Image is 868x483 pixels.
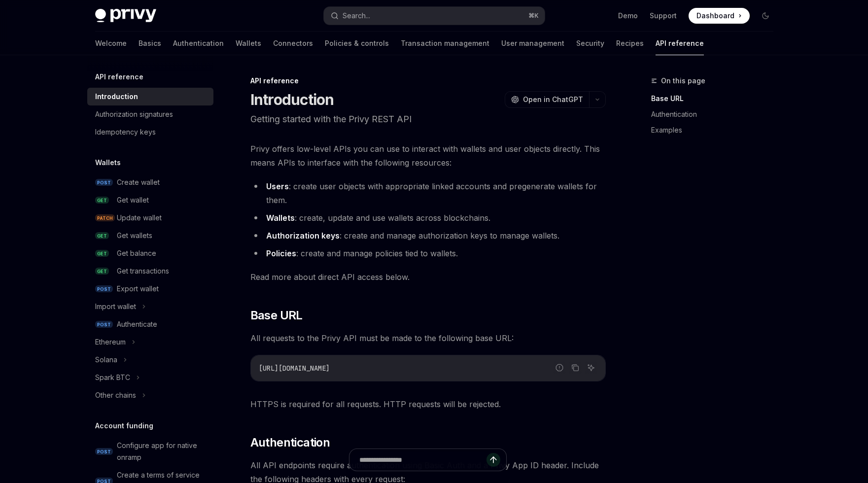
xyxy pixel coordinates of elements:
[266,248,296,258] strong: Policies
[661,75,705,87] span: On this page
[618,11,638,21] a: Demo
[87,191,213,209] a: GETGet wallet
[689,8,750,24] a: Dashboard
[505,91,589,108] button: Open in ChatGPT
[486,453,500,467] button: Send message
[250,435,330,450] span: Authentication
[576,32,604,55] a: Security
[266,231,340,241] strong: Authorization keys
[250,112,606,126] p: Getting started with the Privy REST API
[95,197,109,204] span: GET
[95,354,117,366] div: Solana
[343,10,370,22] div: Search...
[528,12,539,20] span: ⌘ K
[523,95,583,104] span: Open in ChatGPT
[95,179,113,186] span: POST
[250,211,606,225] li: : create, update and use wallets across blockchains.
[273,32,313,55] a: Connectors
[95,250,109,257] span: GET
[696,11,734,21] span: Dashboard
[95,448,113,455] span: POST
[324,7,545,25] button: Search...⌘K
[95,420,153,432] h5: Account funding
[95,389,136,401] div: Other chains
[117,212,162,224] div: Update wallet
[95,108,173,120] div: Authorization signatures
[87,88,213,105] a: Introduction
[117,230,152,241] div: Get wallets
[650,11,677,21] a: Support
[325,32,389,55] a: Policies & controls
[266,213,295,223] strong: Wallets
[117,265,169,277] div: Get transactions
[117,247,156,259] div: Get balance
[250,331,606,345] span: All requests to the Privy API must be made to the following base URL:
[250,270,606,284] span: Read more about direct API access below.
[651,91,781,106] a: Base URL
[656,32,704,55] a: API reference
[758,8,773,24] button: Toggle dark mode
[95,32,127,55] a: Welcome
[250,308,303,323] span: Base URL
[569,361,582,374] button: Copy the contents from the code block
[87,209,213,227] a: PATCHUpdate wallet
[266,181,289,191] strong: Users
[95,9,156,23] img: dark logo
[95,157,121,169] h5: Wallets
[95,214,115,222] span: PATCH
[173,32,224,55] a: Authentication
[87,262,213,280] a: GETGet transactions
[651,106,781,122] a: Authentication
[250,229,606,242] li: : create and manage authorization keys to manage wallets.
[250,179,606,207] li: : create user objects with appropriate linked accounts and pregenerate wallets for them.
[250,246,606,260] li: : create and manage policies tied to wallets.
[95,321,113,328] span: POST
[95,126,156,138] div: Idempotency keys
[87,173,213,191] a: POSTCreate wallet
[139,32,161,55] a: Basics
[250,91,334,108] h1: Introduction
[95,232,109,240] span: GET
[250,397,606,411] span: HTTPS is required for all requests. HTTP requests will be rejected.
[117,176,160,188] div: Create wallet
[117,318,157,330] div: Authenticate
[95,372,130,383] div: Spark BTC
[401,32,489,55] a: Transaction management
[585,361,597,374] button: Ask AI
[651,122,781,138] a: Examples
[87,315,213,333] a: POSTAuthenticate
[553,361,566,374] button: Report incorrect code
[501,32,564,55] a: User management
[117,194,149,206] div: Get wallet
[95,285,113,293] span: POST
[95,71,143,83] h5: API reference
[87,437,213,466] a: POSTConfigure app for native onramp
[95,336,126,348] div: Ethereum
[87,280,213,298] a: POSTExport wallet
[95,301,136,312] div: Import wallet
[259,364,330,373] span: [URL][DOMAIN_NAME]
[236,32,261,55] a: Wallets
[117,283,159,295] div: Export wallet
[87,244,213,262] a: GETGet balance
[95,91,138,103] div: Introduction
[250,142,606,170] span: Privy offers low-level APIs you can use to interact with wallets and user objects directly. This ...
[616,32,644,55] a: Recipes
[87,227,213,244] a: GETGet wallets
[250,76,606,86] div: API reference
[95,268,109,275] span: GET
[117,440,208,463] div: Configure app for native onramp
[87,105,213,123] a: Authorization signatures
[87,123,213,141] a: Idempotency keys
